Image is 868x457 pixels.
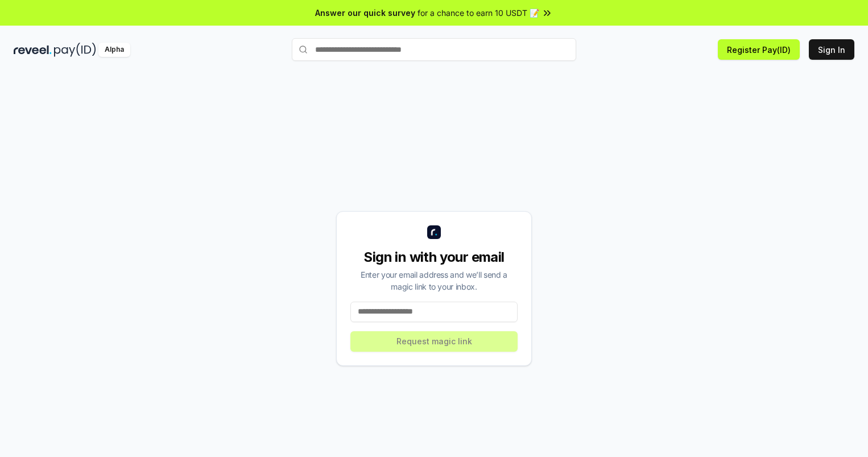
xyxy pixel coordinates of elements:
img: logo_small [427,225,441,239]
img: pay_id [54,43,96,57]
button: Register Pay(ID) [718,39,800,60]
button: Sign In [809,39,854,60]
img: reveel_dark [14,43,52,57]
span: for a chance to earn 10 USDT 📝 [418,7,539,19]
div: Enter your email address and we’ll send a magic link to your inbox. [350,269,518,293]
div: Alpha [98,43,130,57]
span: Answer our quick survey [315,7,415,19]
div: Sign in with your email [350,248,518,266]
